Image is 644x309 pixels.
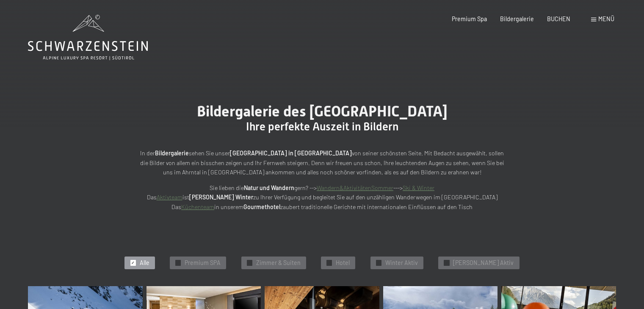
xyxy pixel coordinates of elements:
span: Menü [598,15,614,22]
span: Alle [140,259,149,267]
strong: Bildergalerie [155,149,189,157]
span: [PERSON_NAME] Aktiv [453,259,514,267]
span: ✓ [248,260,251,265]
strong: Gourmethotel [243,203,280,210]
a: Ski & Winter [403,184,434,191]
strong: [PERSON_NAME] Winter [189,193,253,201]
span: Bildergalerie des [GEOGRAPHIC_DATA] [197,102,448,120]
span: ✓ [377,260,380,265]
a: Aktivteam [157,193,182,201]
span: ✓ [131,260,135,265]
span: ✓ [177,260,180,265]
span: Hotel [336,259,350,267]
span: Ihre perfekte Auszeit in Bildern [246,120,398,133]
strong: Natur und Wandern [244,184,294,191]
p: In der sehen Sie unser von seiner schönsten Seite. Mit Bedacht ausgewählt, sollen die Bilder von ... [136,149,509,177]
a: BUCHEN [547,15,570,22]
a: Wandern&AktivitätenSommer [317,184,393,191]
span: ✓ [328,260,331,265]
span: Winter Aktiv [385,259,418,267]
span: ✓ [445,260,448,265]
a: Küchenteam [181,203,214,210]
span: Premium SPA [185,259,221,267]
p: Sie lieben die gern? --> ---> Das ist zu Ihrer Verfügung und begleitet Sie auf den unzähligen Wan... [136,183,509,212]
strong: [GEOGRAPHIC_DATA] in [GEOGRAPHIC_DATA] [230,149,352,157]
a: Bildergalerie [500,15,534,22]
a: Premium Spa [452,15,487,22]
span: Zimmer & Suiten [256,259,301,267]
